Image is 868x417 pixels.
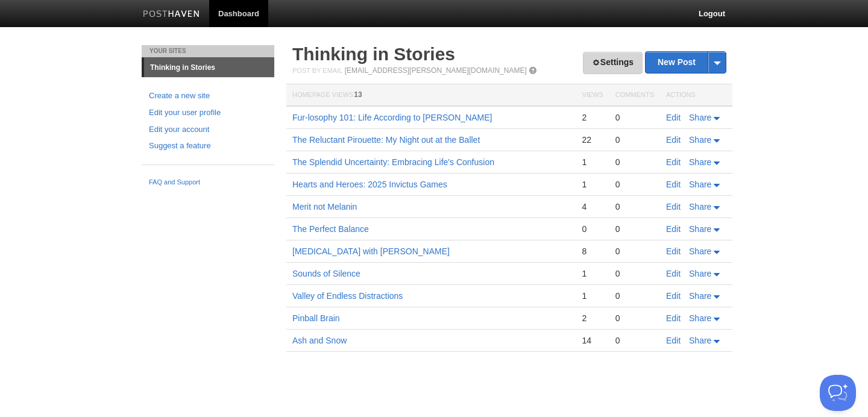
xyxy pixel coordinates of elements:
span: 13 [354,90,362,99]
a: Edit your user profile [149,107,267,119]
a: Sounds of Silence [292,269,360,278]
span: Share [689,313,711,323]
div: 0 [615,201,654,212]
span: Share [689,224,711,234]
iframe: Help Scout Beacon - Open [820,375,856,411]
div: 1 [582,268,603,279]
a: [MEDICAL_DATA] with [PERSON_NAME] [292,246,450,256]
div: 0 [615,179,654,190]
a: Hearts and Heroes: 2025 Invictus Games [292,180,447,189]
div: 0 [615,335,654,346]
img: Posthaven-bar [143,10,200,19]
li: Your Sites [142,45,274,57]
a: Ash and Snow [292,336,347,345]
div: 0 [615,157,654,168]
a: The Perfect Balance [292,224,369,234]
span: Share [689,269,711,278]
div: 14 [582,335,603,346]
span: Post by Email [292,67,342,74]
a: Valley of Endless Distractions [292,291,403,301]
div: 22 [582,134,603,145]
span: Share [689,157,711,167]
a: Edit [666,313,681,323]
div: 0 [615,313,654,324]
th: Homepage Views [286,84,576,107]
th: Actions [660,84,732,107]
a: Edit [666,135,681,145]
a: Edit [666,224,681,234]
a: Edit [666,291,681,301]
a: Edit [666,246,681,256]
div: 0 [615,246,654,257]
div: 1 [582,179,603,190]
span: Share [689,246,711,256]
th: Comments [609,84,660,107]
div: 2 [582,112,603,123]
a: Suggest a feature [149,140,267,152]
span: Share [689,336,711,345]
a: Edit your account [149,124,267,136]
div: 0 [615,224,654,234]
a: Merit not Melanin [292,202,357,212]
div: 1 [582,290,603,301]
div: 0 [582,224,603,234]
a: Thinking in Stories [292,44,455,64]
div: 0 [615,134,654,145]
div: 2 [582,313,603,324]
div: 8 [582,246,603,257]
th: Views [576,84,609,107]
span: Share [689,135,711,145]
div: 0 [615,268,654,279]
span: Share [689,291,711,301]
a: [EMAIL_ADDRESS][PERSON_NAME][DOMAIN_NAME] [345,66,527,75]
a: Edit [666,202,681,212]
a: Edit [666,157,681,167]
a: New Post [646,52,726,73]
a: The Splendid Uncertainty: Embracing Life's Confusion [292,157,494,167]
a: Edit [666,269,681,278]
span: Share [689,202,711,212]
a: Fur-losophy 101: Life According to [PERSON_NAME] [292,113,492,122]
a: Settings [583,52,643,74]
a: FAQ and Support [149,177,267,188]
a: The Reluctant Pirouette: My Night out at the Ballet [292,135,480,145]
span: Share [689,180,711,189]
div: 0 [615,112,654,123]
a: Edit [666,113,681,122]
div: 0 [615,290,654,301]
a: Create a new site [149,90,267,102]
span: Share [689,113,711,122]
div: 4 [582,201,603,212]
div: 1 [582,157,603,168]
a: Pinball Brain [292,313,340,323]
a: Edit [666,336,681,345]
a: Edit [666,180,681,189]
a: Thinking in Stories [144,58,274,77]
